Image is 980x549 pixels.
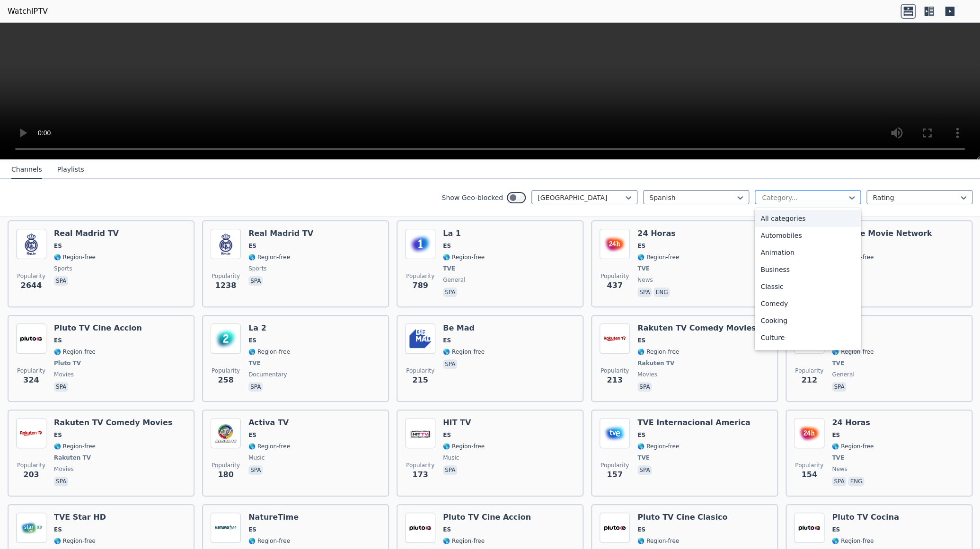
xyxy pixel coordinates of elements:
[54,382,68,392] p: spa
[8,6,48,17] a: WatchIPTV
[755,227,861,244] div: Automobiles
[17,462,45,469] span: Popularity
[248,359,261,367] span: TVE
[637,348,679,356] span: 🌎 Region-free
[54,465,74,473] span: movies
[832,382,846,392] p: spa
[443,526,451,533] span: ES
[443,323,485,333] h6: Be Mad
[248,431,256,439] span: ES
[248,418,290,427] h6: Activa TV
[755,329,861,346] div: Culture
[443,229,485,238] h6: La 1
[637,431,645,439] span: ES
[637,537,679,545] span: 🌎 Region-free
[832,443,874,450] span: 🌎 Region-free
[443,443,485,450] span: 🌎 Region-free
[443,359,457,369] p: spa
[443,276,465,284] span: general
[794,513,824,543] img: Pluto TV Cocina
[755,346,861,363] div: Documentary
[16,418,46,448] img: Rakuten TV Comedy Movies
[218,469,233,480] span: 180
[17,272,45,280] span: Popularity
[406,272,434,280] span: Popularity
[607,280,622,291] span: 437
[248,323,290,333] h6: La 2
[801,469,817,480] span: 154
[607,375,622,386] span: 213
[832,229,932,238] h6: MyTime Movie Network
[637,371,657,378] span: movies
[21,280,42,291] span: 2644
[211,418,241,448] img: Activa TV
[54,229,119,238] h6: Real Madrid TV
[755,261,861,278] div: Business
[637,513,727,522] h6: Pluto TV Cine Clasico
[54,477,68,486] p: spa
[54,323,142,333] h6: Pluto TV Cine Accion
[443,418,485,427] h6: HIT TV
[248,537,290,545] span: 🌎 Region-free
[248,526,256,533] span: ES
[412,280,428,291] span: 789
[795,367,823,375] span: Popularity
[755,210,861,227] div: All categories
[443,513,531,522] h6: Pluto TV Cine Accion
[218,375,233,386] span: 258
[405,323,435,354] img: Be Mad
[600,229,630,259] img: 24 Horas
[248,454,265,462] span: music
[412,469,428,480] span: 173
[755,295,861,312] div: Comedy
[637,359,674,367] span: Rakuten TV
[637,229,679,238] h6: 24 Horas
[637,337,645,344] span: ES
[441,193,503,202] label: Show Geo-blocked
[755,278,861,295] div: Classic
[54,348,96,356] span: 🌎 Region-free
[794,418,824,448] img: 24 Horas
[248,337,256,344] span: ES
[848,477,864,486] p: eng
[832,526,840,533] span: ES
[832,477,846,486] p: spa
[832,253,874,261] span: 🌎 Region-free
[212,462,240,469] span: Popularity
[54,359,81,367] span: Pluto TV
[443,265,455,272] span: TVE
[637,454,650,462] span: TVE
[637,265,650,272] span: TVE
[600,272,629,280] span: Popularity
[16,323,46,354] img: Pluto TV Cine Accion
[600,462,629,469] span: Popularity
[443,465,457,475] p: spa
[57,161,84,179] button: Playlists
[637,323,756,333] h6: Rakuten TV Comedy Movies
[443,253,485,261] span: 🌎 Region-free
[54,443,96,450] span: 🌎 Region-free
[637,382,652,392] p: spa
[248,276,263,286] p: spa
[16,513,46,543] img: TVE Star HD
[600,418,630,448] img: TVE Internacional America
[832,431,840,439] span: ES
[405,229,435,259] img: La 1
[211,323,241,354] img: La 2
[54,418,172,427] h6: Rakuten TV Comedy Movies
[248,229,313,238] h6: Real Madrid TV
[607,469,622,480] span: 157
[443,242,451,250] span: ES
[248,265,266,272] span: sports
[23,375,39,386] span: 324
[405,513,435,543] img: Pluto TV Cine Accion
[832,359,844,367] span: TVE
[16,229,46,259] img: Real Madrid TV
[755,244,861,261] div: Animation
[23,469,39,480] span: 203
[248,513,299,522] h6: NatureTime
[54,276,68,286] p: spa
[443,537,485,545] span: 🌎 Region-free
[653,288,670,297] p: eng
[248,253,290,261] span: 🌎 Region-free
